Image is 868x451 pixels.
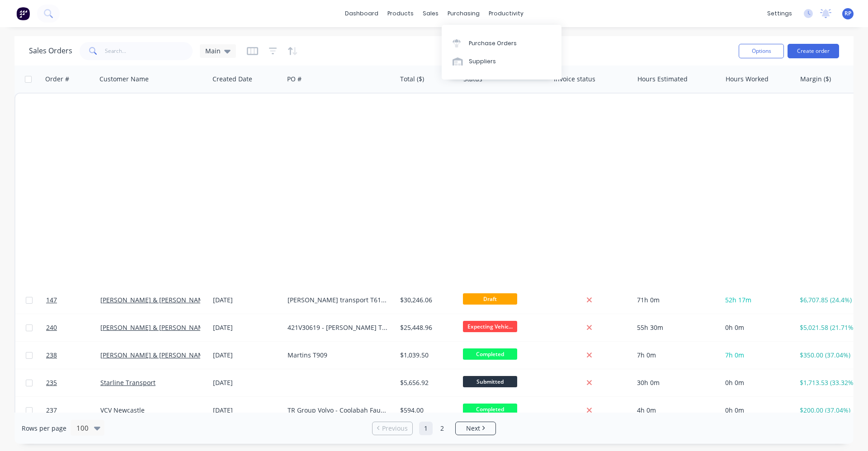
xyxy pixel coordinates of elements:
div: purchasing [443,7,484,20]
a: 238 [46,342,100,369]
div: $5,656.92 [400,378,453,387]
input: Search... [105,42,193,60]
span: 237 [46,406,57,415]
div: Customer Name [99,75,149,84]
a: Next page [456,424,495,433]
div: 30h 0m [637,378,714,387]
a: [PERSON_NAME] & [PERSON_NAME] Newcastle [100,323,243,332]
div: Martins T909 [288,351,387,360]
a: Starline Transport [100,378,156,387]
div: [DATE] [213,351,280,360]
span: 238 [46,351,57,360]
div: $5,021.58 (21.71%) [800,323,857,332]
div: 55h 30m [637,323,714,332]
a: 240 [46,314,100,341]
span: Expecting Vehic... [463,321,517,332]
button: Create order [788,44,839,58]
div: $25,448.96 [400,323,453,332]
span: Main [205,46,221,56]
a: VCV Newcastle [100,406,145,414]
div: PO # [287,75,302,84]
a: Page 1 is your current page [419,422,433,435]
span: Rows per page [22,424,66,433]
span: Submitted [463,376,517,387]
div: Created Date [212,75,252,84]
div: Hours Worked [726,75,769,84]
div: products [383,7,418,20]
a: Previous page [373,424,412,433]
span: 0h 0m [725,323,744,332]
ul: Pagination [368,422,500,435]
a: 147 [46,287,100,314]
div: 71h 0m [637,296,714,305]
span: Previous [382,424,408,433]
h1: Sales Orders [29,47,72,55]
div: TR Group Volvo - Coolabah Fault - 217764 [288,406,387,415]
div: Order # [45,75,69,84]
div: $350.00 (37.04%) [800,351,857,360]
div: $200.00 (37.04%) [800,406,857,415]
div: $30,246.06 [400,296,453,305]
div: Total ($) [400,75,424,84]
span: 0h 0m [725,378,744,387]
a: Purchase Orders [442,34,561,52]
div: [DATE] [213,378,280,387]
span: 7h 0m [725,351,744,359]
div: 4h 0m [637,406,714,415]
div: [DATE] [213,323,280,332]
div: Invoice status [554,75,595,84]
a: dashboard [340,7,383,20]
div: sales [418,7,443,20]
div: Margin ($) [800,75,831,84]
span: Completed [463,404,517,415]
div: $594.00 [400,406,453,415]
span: 0h 0m [725,406,744,414]
span: 240 [46,323,57,332]
a: Page 2 [435,422,449,435]
img: Factory [16,7,30,20]
span: Next [466,424,480,433]
div: [DATE] [213,406,280,415]
div: productivity [484,7,528,20]
div: Suppliers [469,57,496,66]
div: settings [763,7,797,20]
span: Completed [463,348,517,360]
button: Options [739,44,784,58]
div: 421V30619 - [PERSON_NAME] T610SAR 492908 [288,323,387,332]
span: 147 [46,296,57,305]
div: $1,713.53 (33.32%) [800,378,857,387]
a: 235 [46,369,100,396]
span: 235 [46,378,57,387]
div: Purchase Orders [469,39,517,47]
a: [PERSON_NAME] & [PERSON_NAME] Newcastle [100,296,243,304]
span: 52h 17m [725,296,751,304]
a: [PERSON_NAME] & [PERSON_NAME] Newcastle [100,351,243,359]
a: 237 [46,397,100,424]
div: Hours Estimated [637,75,688,84]
div: $6,707.85 (24.4%) [800,296,857,305]
div: [DATE] [213,296,280,305]
div: [PERSON_NAME] transport T610 493236 [288,296,387,305]
div: $1,039.50 [400,351,453,360]
a: Suppliers [442,52,561,70]
span: Draft [463,293,517,305]
div: 7h 0m [637,351,714,360]
span: RP [844,9,851,18]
